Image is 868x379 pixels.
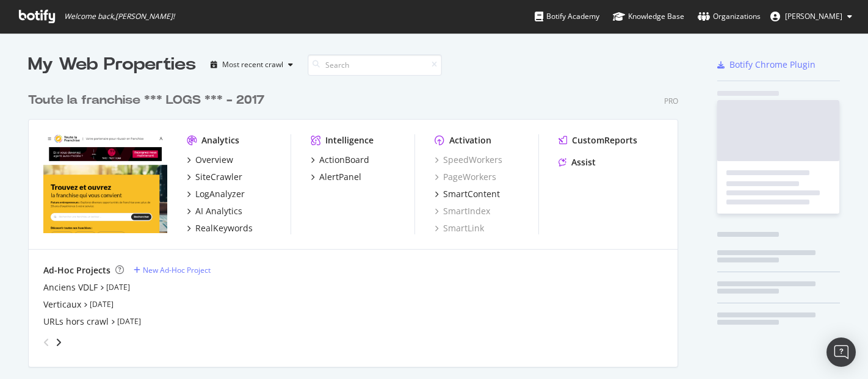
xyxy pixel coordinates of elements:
a: SmartContent [435,188,500,200]
span: Welcome back, [PERSON_NAME] ! [64,12,175,21]
a: AI Analytics [187,205,242,217]
button: [PERSON_NAME] [761,7,862,26]
div: Botify Chrome Plugin [729,59,816,71]
div: Overview [195,154,233,166]
a: SmartLink [435,222,484,234]
div: New Ad-Hoc Project [143,265,211,275]
div: SmartContent [443,188,500,200]
div: Pro [664,96,678,106]
a: New Ad-Hoc Project [134,265,211,275]
div: SiteCrawler [195,171,242,183]
a: Botify Chrome Plugin [717,59,816,71]
a: ActionBoard [311,154,369,166]
input: Search [308,54,442,76]
span: Gwendoline Barreau [785,11,842,21]
a: AlertPanel [311,171,361,183]
div: Toute la franchise *** LOGS *** - 2017 [28,92,264,109]
a: LogAnalyzer [187,188,245,200]
a: Assist [559,156,596,168]
div: LogAnalyzer [195,188,245,200]
a: [DATE] [117,316,141,327]
div: Most recent crawl [222,61,283,68]
div: Botify Academy [535,10,599,23]
div: Assist [571,156,596,168]
div: Organizations [698,10,761,23]
div: Intelligence [325,134,374,146]
img: toute-la-franchise.com [43,134,167,233]
a: [DATE] [106,282,130,292]
button: Most recent crawl [206,55,298,74]
a: PageWorkers [435,171,496,183]
div: Ad-Hoc Projects [43,264,110,276]
a: CustomReports [559,134,637,146]
a: SpeedWorkers [435,154,502,166]
div: Knowledge Base [613,10,684,23]
div: angle-right [54,336,63,348]
div: CustomReports [572,134,637,146]
a: Toute la franchise *** LOGS *** - 2017 [28,92,269,109]
div: AI Analytics [195,205,242,217]
a: SmartIndex [435,205,490,217]
a: [DATE] [90,299,114,309]
div: ActionBoard [319,154,369,166]
div: My Web Properties [28,52,196,77]
div: Activation [449,134,491,146]
a: Verticaux [43,298,81,311]
a: URLs hors crawl [43,316,109,328]
div: Analytics [201,134,239,146]
div: angle-left [38,333,54,352]
a: RealKeywords [187,222,253,234]
div: AlertPanel [319,171,361,183]
div: Open Intercom Messenger [826,337,856,367]
a: Anciens VDLF [43,281,98,294]
div: RealKeywords [195,222,253,234]
a: Overview [187,154,233,166]
a: SiteCrawler [187,171,242,183]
